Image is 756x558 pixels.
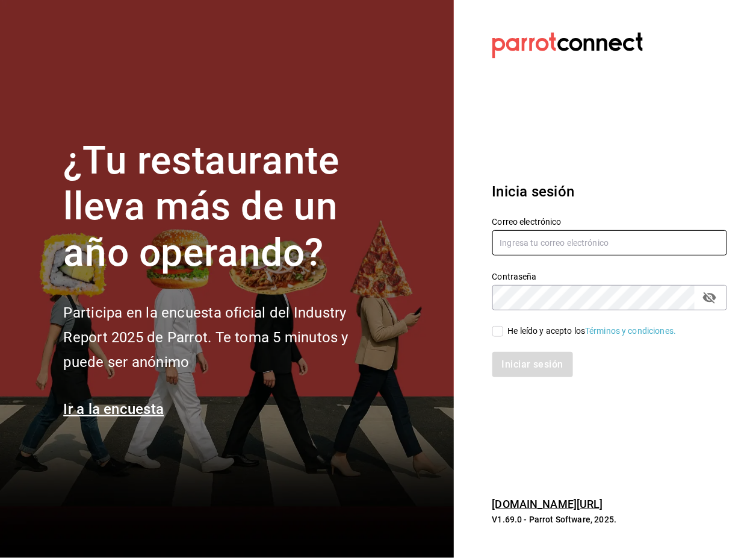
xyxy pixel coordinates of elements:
button: passwordField [699,287,720,308]
a: Ir a la encuesta [64,401,164,418]
div: He leído y acepto los [508,325,677,337]
label: Contraseña [492,272,728,281]
label: Correo electrónico [492,218,728,226]
p: V1.69.0 - Parrot Software, 2025. [492,513,727,525]
h2: Participa en la encuesta oficial del Industry Report 2025 de Parrot. Te toma 5 minutos y puede se... [64,301,389,374]
a: Términos y condiciones. [585,326,676,336]
input: Ingresa tu correo electrónico [492,230,728,255]
h1: ¿Tu restaurante lleva más de un año operando? [64,138,389,277]
h3: Inicia sesión [492,181,727,202]
a: [DOMAIN_NAME][URL] [492,498,603,510]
